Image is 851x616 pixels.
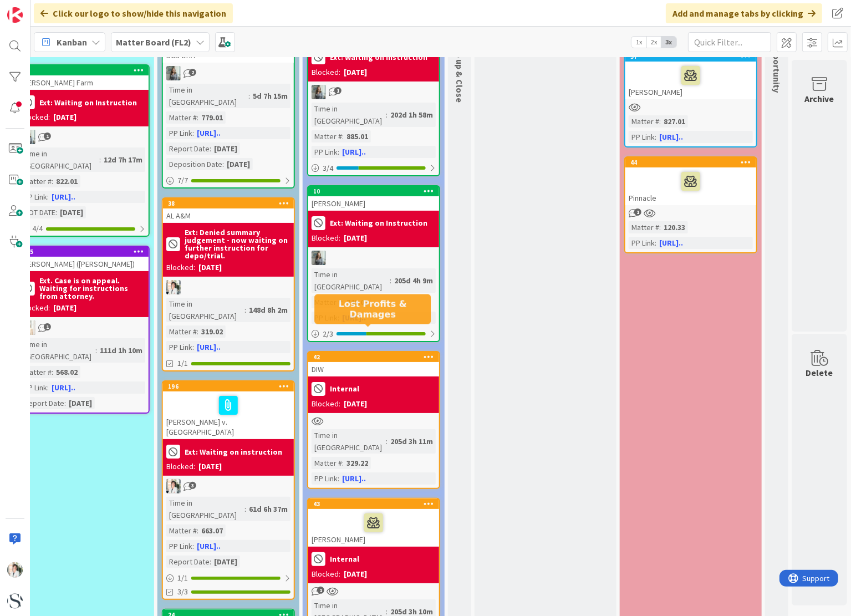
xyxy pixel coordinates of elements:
[166,158,222,170] div: Deposition Date
[163,198,294,223] div: 38AL A&M
[338,472,339,485] span: :
[661,221,688,233] div: 120.33
[197,342,221,352] a: [URL]..
[55,206,57,218] span: :
[312,429,386,454] div: Time in [GEOGRAPHIC_DATA]
[308,362,439,376] div: DIW
[52,192,75,202] a: [URL]..
[338,146,339,158] span: :
[197,541,221,551] a: [URL]..
[334,87,342,94] span: 1
[47,191,49,203] span: :
[32,223,43,235] span: 4 / 4
[198,262,222,273] div: [DATE]
[163,381,294,439] div: 196[PERSON_NAME] v. [GEOGRAPHIC_DATA]
[344,457,371,469] div: 329.22
[57,35,87,49] span: Kanban
[222,158,224,170] span: :
[308,186,439,196] div: 10
[630,159,756,166] div: 44
[210,142,211,155] span: :
[688,32,771,52] input: Quick Filter...
[192,540,194,552] span: :
[166,127,192,139] div: PP Link
[163,381,294,391] div: 196
[64,397,66,409] span: :
[211,556,240,568] div: [DATE]
[166,111,197,124] div: Matter #
[386,435,388,447] span: :
[166,280,181,294] img: KT
[659,132,683,142] a: [URL]..
[163,66,294,80] div: LG
[166,497,244,521] div: Time in [GEOGRAPHIC_DATA]
[313,187,439,195] div: 10
[189,482,196,489] span: 3
[312,67,340,78] div: Blocked:
[116,37,191,48] b: Matter Board (FL2)
[166,525,197,537] div: Matter #
[21,397,64,409] div: Report Date
[344,67,367,78] div: [DATE]
[308,161,439,175] div: 3/4
[18,65,149,75] div: 27
[330,385,359,393] b: Internal
[192,341,194,353] span: :
[629,221,659,233] div: Matter #
[197,325,198,338] span: :
[185,448,282,456] b: Ext: Waiting on instruction
[185,228,291,259] b: Ext: Denied summary judgement - now waiting on further instruction for depo/trial.
[629,115,659,128] div: Matter #
[197,128,221,138] a: [URL]..
[198,525,226,537] div: 663.07
[166,341,192,353] div: PP Link
[248,90,250,102] span: :
[312,130,342,142] div: Matter #
[7,562,23,578] img: KT
[197,525,198,537] span: :
[312,232,340,244] div: Blocked:
[166,325,197,338] div: Matter #
[625,52,756,99] div: 37[PERSON_NAME]
[625,157,756,167] div: 44
[166,479,181,493] img: KT
[308,509,439,547] div: [PERSON_NAME]
[330,53,427,61] b: Ext: Waiting on Instruction
[210,556,211,568] span: :
[317,587,324,594] span: 1
[99,154,101,166] span: :
[53,302,77,314] div: [DATE]
[18,247,149,257] div: 265
[312,472,338,485] div: PP Link
[53,175,80,187] div: 822.01
[659,115,661,128] span: :
[388,109,436,121] div: 202d 1h 58m
[168,200,294,207] div: 38
[344,398,367,410] div: [DATE]
[646,37,661,48] span: 2x
[47,381,49,394] span: :
[168,383,294,390] div: 196
[211,142,240,155] div: [DATE]
[177,586,188,598] span: 3/3
[342,474,366,483] a: [URL]..
[323,328,333,340] span: 2 / 3
[21,206,55,218] div: HOT DATE
[308,352,439,362] div: 42
[53,111,77,123] div: [DATE]
[342,147,366,157] a: [URL]..
[308,327,439,341] div: 2/3
[323,162,333,174] span: 3 / 4
[177,572,188,584] span: 1 / 1
[52,383,75,393] a: [URL]..
[39,277,145,300] b: Ext. Case is on appeal. Waiting for instructions from attorney.
[57,206,86,218] div: [DATE]
[246,304,291,316] div: 148d 8h 2m
[198,111,226,124] div: 779.01
[21,111,50,123] div: Blocked:
[18,320,149,335] div: KS
[661,115,688,128] div: 827.01
[18,65,149,90] div: 27[PERSON_NAME] Farm
[312,296,342,308] div: Matter #
[344,130,371,142] div: 885.01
